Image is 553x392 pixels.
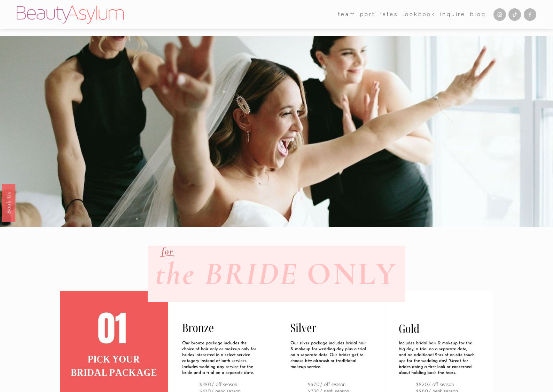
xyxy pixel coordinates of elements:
a: folder dropdown [338,9,356,20]
img: Beauty Asylum | Bridal Hair &amp; Makeup Charlotte &amp; Atlanta [17,6,124,24]
a: Blog [470,9,486,20]
a: Instagram [493,8,506,21]
a: Rates [380,9,398,20]
a: Facebook [524,8,536,21]
a: Book Us [2,184,15,222]
span: team [338,10,356,19]
a: Lookbook [403,9,436,20]
a: Inquire [440,9,466,20]
a: TikTok [508,8,521,21]
em: the BRIDE [155,255,298,293]
strong: ONLY [307,255,397,293]
a: port [360,9,375,20]
em: for [162,245,173,257]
